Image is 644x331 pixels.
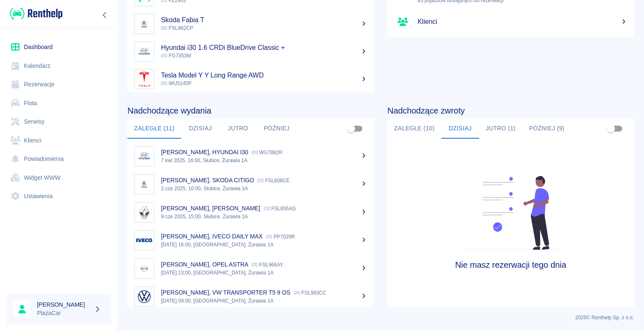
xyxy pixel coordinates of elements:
[161,297,367,305] p: [DATE] 09:00, [GEOGRAPHIC_DATA], Żurawia 1A
[387,106,634,116] h4: Nadchodzące zwroty
[136,44,152,59] img: Image
[257,119,296,139] button: Później
[136,233,152,248] img: Image
[161,289,291,296] p: [PERSON_NAME], VW TRANSPORTER T5 9 OS
[136,148,152,164] img: Image
[387,119,441,139] button: Zaległe (10)
[127,226,374,254] a: Image[PERSON_NAME], IVECO DAILY MAX PP7029R[DATE] 16:00, [GEOGRAPHIC_DATA], Żurawia 1A
[127,170,374,198] a: Image[PERSON_NAME], SKODA CITIGO FSL808CE2 cze 2025, 10:00, Słubice, Żurawia 1A
[7,187,111,206] a: Ustawienia
[294,290,326,296] p: FSL983CC
[127,38,374,65] a: ImageHyundai i30 1.6 CRDi BlueDrive Classic + FG7353M
[7,112,111,131] a: Serwisy
[161,44,367,52] h5: Hyundai i30 1.6 CRDi BlueDrive Classic +
[136,176,152,192] img: Image
[10,7,62,21] img: Renthelp logo
[161,233,262,240] p: [PERSON_NAME], IVECO DAILY MAX
[136,204,152,220] img: Image
[161,80,192,86] span: WU5145P
[37,309,91,318] p: PlazaCar
[161,53,191,59] span: FG7353M
[161,71,367,80] h5: Tesla Model Y Y Long Range AWD
[7,57,111,75] a: Kalendarz
[161,213,367,220] p: 9 cze 2025, 15:00, Słubice, Żurawia 1A
[252,262,283,268] p: FSL966AY
[127,254,374,282] a: Image[PERSON_NAME], OPEL ASTRA FSL966AY[DATE] 13:00, [GEOGRAPHIC_DATA], Żurawia 1A
[219,119,257,139] button: Jutro
[257,178,290,184] p: FSL808CE
[479,119,522,139] button: Jutro (1)
[136,289,152,305] img: Image
[182,119,219,139] button: Dzisiaj
[99,10,111,21] button: Zwiń nawigację
[387,10,634,34] a: Klienci
[127,142,374,170] a: Image[PERSON_NAME], HYUNDAI I30 WU7882R7 kwi 2025, 16:00, Słubice, Żurawia 1A
[127,10,374,38] a: ImageSkoda Fabia T FSL982CP
[136,71,152,87] img: Image
[418,18,627,26] h5: Klienci
[161,205,260,212] p: [PERSON_NAME], [PERSON_NAME]
[161,177,254,184] p: [PERSON_NAME], SKODA CITIGO
[7,7,62,21] a: Renthelp logo
[127,106,374,116] h4: Nadchodzące wydania
[603,121,619,137] span: Pokaż przypisane tylko do mnie
[127,198,374,226] a: Image[PERSON_NAME], [PERSON_NAME] FSL855AG9 cze 2025, 15:00, Słubice, Żurawia 1A
[127,314,634,321] p: 2025 © Renthelp Sp. z o.o.
[127,119,182,139] button: Zaległe (11)
[161,269,367,277] p: [DATE] 13:00, [GEOGRAPHIC_DATA], Żurawia 1A
[136,261,152,277] img: Image
[7,131,111,150] a: Klienci
[136,16,152,32] img: Image
[161,149,248,155] p: [PERSON_NAME], HYUNDAI I30
[441,119,479,139] button: Dzisiaj
[266,234,295,240] p: PP7029R
[161,25,193,31] span: FSL982CP
[457,176,565,250] img: Fleet
[7,75,111,94] a: Rezerwacje
[7,94,111,113] a: Flota
[161,261,248,268] p: [PERSON_NAME], OPEL ASTRA
[7,38,111,57] a: Dashboard
[7,168,111,187] a: Widget WWW
[252,150,282,155] p: WU7882R
[264,206,296,212] p: FSL855AG
[161,157,367,164] p: 7 kwi 2025, 16:00, Słubice, Żurawia 1A
[37,300,91,309] h6: [PERSON_NAME]
[127,282,374,310] a: Image[PERSON_NAME], VW TRANSPORTER T5 9 OS FSL983CC[DATE] 09:00, [GEOGRAPHIC_DATA], Żurawia 1A
[127,65,374,93] a: ImageTesla Model Y Y Long Range AWD WU5145P
[161,241,367,248] p: [DATE] 16:00, [GEOGRAPHIC_DATA], Żurawia 1A
[418,260,603,270] h4: Nie masz rezerwacji tego dnia
[161,185,367,192] p: 2 cze 2025, 10:00, Słubice, Żurawia 1A
[522,119,571,139] button: Później (9)
[343,121,359,137] span: Pokaż przypisane tylko do mnie
[161,16,367,24] h5: Skoda Fabia T
[7,150,111,168] a: Powiadomienia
